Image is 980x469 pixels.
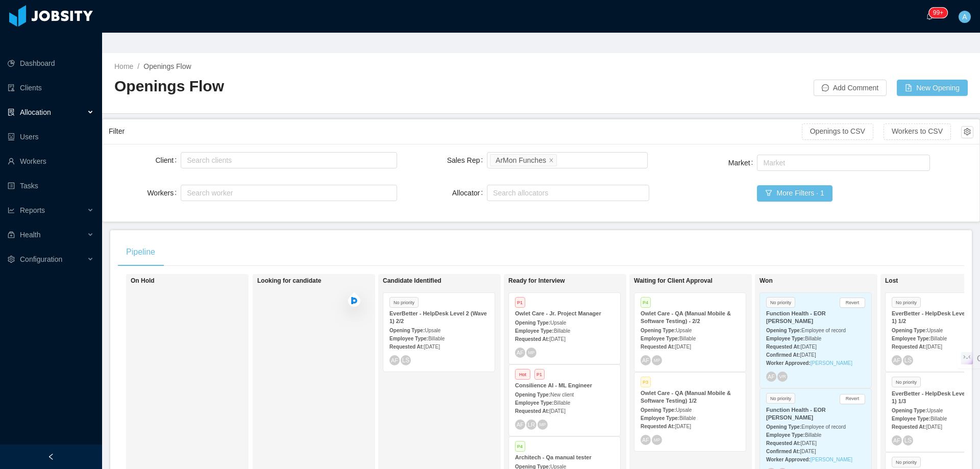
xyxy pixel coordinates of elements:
[184,154,189,166] input: Client
[131,277,274,285] h1: On Hold
[779,374,786,380] span: VR
[20,255,62,263] span: Configuration
[383,277,526,285] h1: Candidate Identified
[757,185,832,202] button: icon: filterMore Filters · 1
[814,80,887,96] button: icon: messageAdd Comment
[766,336,805,341] strong: Employee Type:
[8,231,15,238] i: icon: medicine-box
[768,374,775,380] span: AF
[679,336,696,341] span: Billable
[47,453,55,460] i: icon: left
[20,108,51,116] span: Allocation
[892,297,921,308] span: No priority
[515,369,530,380] span: Hot
[676,407,692,413] span: Upsale
[515,392,550,398] strong: Opening Type:
[927,408,943,413] span: Upsale
[389,344,424,350] strong: Requested At:
[961,126,973,138] button: icon: setting
[528,350,534,355] span: MP
[897,80,968,96] button: icon: file-addNew Opening
[549,336,565,342] span: [DATE]
[8,207,15,214] i: icon: line-chart
[801,424,846,430] span: Employee of record
[801,328,846,333] span: Employee of record
[534,369,545,380] span: P1
[641,390,731,404] strong: Owlet Care - QA (Manual Mobile & Software Testing) 1/2
[766,344,800,350] strong: Requested At:
[515,310,601,316] strong: Owlet Care - Jr. Project Manager
[759,277,902,285] h1: Won
[493,188,639,198] div: Search allocators
[766,310,826,324] strong: Function Health - EOR [PERSON_NAME]
[641,328,676,333] strong: Opening Type:
[515,408,549,414] strong: Requested At:
[517,350,524,356] span: AF
[675,424,691,429] span: [DATE]
[679,415,696,421] span: Billable
[549,408,565,414] span: [DATE]
[641,407,676,413] strong: Opening Type:
[800,352,816,358] span: [DATE]
[8,78,94,98] a: icon: auditClients
[143,62,191,70] span: Openings Flow
[515,441,525,452] span: P4
[8,127,94,147] a: icon: robotUsers
[641,424,675,429] strong: Requested At:
[490,187,496,199] input: Allocator
[675,344,691,350] span: [DATE]
[550,392,574,398] span: New client
[926,344,942,350] span: [DATE]
[8,151,94,171] a: icon: userWorkers
[447,156,487,164] label: Sales Rep
[802,124,873,140] button: Openings to CSV
[800,344,816,350] span: [DATE]
[800,440,816,446] span: [DATE]
[515,382,592,388] strong: Consilience AI - ML Engineer
[926,424,942,430] span: [DATE]
[766,457,811,462] strong: Worker Approved:
[114,62,133,70] a: Home
[540,422,546,427] span: MP
[811,360,852,366] a: [PERSON_NAME]
[962,11,967,23] span: A
[904,357,912,364] span: LS
[641,336,679,341] strong: Employee Type:
[515,320,550,326] strong: Opening Type:
[402,357,410,363] span: LS
[766,440,800,446] strong: Requested At:
[766,393,795,404] span: No priority
[452,189,487,197] label: Allocator
[728,159,757,167] label: Market
[554,400,570,406] span: Billable
[137,62,139,70] span: /
[892,457,921,467] span: No priority
[766,424,801,430] strong: Opening Type:
[554,328,570,334] span: Billable
[654,358,660,362] span: MP
[549,157,554,163] i: icon: close
[515,328,554,334] strong: Employee Type:
[187,155,386,165] div: Search clients
[187,188,381,198] div: Search worker
[155,156,181,164] label: Client
[840,298,865,308] button: Revert
[927,328,943,333] span: Upsale
[8,256,15,263] i: icon: setting
[766,449,800,454] strong: Confirmed At:
[20,206,45,214] span: Reports
[893,357,900,363] span: AF
[641,297,651,308] span: P4
[424,344,439,350] span: [DATE]
[389,310,487,324] strong: EverBetter - HelpDesk Level 2 (Wave 1) 2/2
[766,352,800,358] strong: Confirmed At:
[892,408,927,413] strong: Opening Type:
[147,189,181,197] label: Workers
[840,394,865,404] button: Revert
[496,155,546,166] div: ArMon Funches
[763,158,919,168] div: Market
[892,328,927,333] strong: Opening Type:
[805,432,821,438] span: Billable
[766,328,801,333] strong: Opening Type:
[550,320,566,326] span: Upsale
